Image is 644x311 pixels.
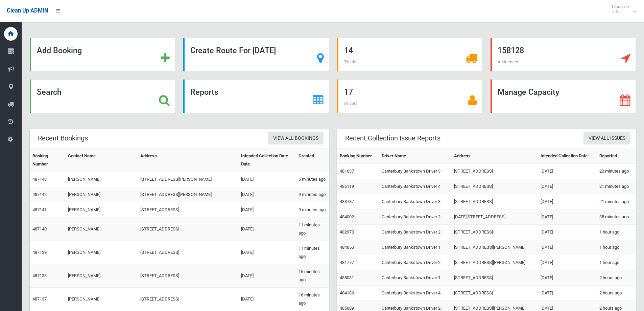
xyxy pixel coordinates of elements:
td: [DATE] [238,172,296,187]
a: 158128 Addresses [491,38,636,71]
td: 5 minutes ago [296,172,329,187]
a: 486119 [340,184,354,189]
a: 487140 [32,226,47,231]
td: [STREET_ADDRESS] [451,286,538,301]
th: Reported [597,149,636,164]
td: [STREET_ADDRESS][PERSON_NAME] [451,240,538,255]
td: [DATE] [538,194,597,209]
a: 487139 [32,250,47,255]
a: 485089 [340,306,354,311]
td: 1 hour ago [597,240,636,255]
strong: Reports [190,87,218,97]
td: [DATE] [238,241,296,264]
strong: Create Route For [DATE] [190,46,276,55]
td: 16 minutes ago [296,288,329,311]
td: [STREET_ADDRESS][PERSON_NAME] [451,255,538,270]
td: Canterbury Bankstown Driver 4 [379,286,451,301]
a: View All Issues [583,132,630,145]
td: [STREET_ADDRESS] [138,241,238,264]
td: [DATE] [538,270,597,286]
td: 21 minutes ago [597,194,636,209]
td: [DATE] [238,202,296,218]
td: Canterbury Bankstown Driver 2 [379,209,451,225]
header: Recent Bookings [30,132,96,145]
td: 20 minutes ago [597,164,636,179]
td: 1 hour ago [597,225,636,240]
th: Created [296,149,329,172]
td: 11 minutes ago [296,241,329,264]
span: Trucks [344,59,358,64]
td: [STREET_ADDRESS] [451,270,538,286]
td: [DATE] [538,179,597,194]
td: 2 hours ago [597,286,636,301]
td: Canterbury Bankstown Driver 3 [379,164,451,179]
a: 487143 [32,177,47,182]
th: Booking Number [337,149,379,164]
a: 487141 [32,207,47,212]
a: 17 Drivers [337,80,482,113]
td: [DATE] [538,286,597,301]
td: [STREET_ADDRESS] [138,288,238,311]
span: Addresses [498,59,518,64]
span: Clean Up ADMIN [7,7,48,14]
td: [STREET_ADDRESS][PERSON_NAME] [138,187,238,202]
td: [DATE] [538,209,597,225]
a: 484186 [340,290,354,295]
td: 16 minutes ago [296,264,329,288]
td: 9 minutes ago [296,202,329,218]
strong: Search [37,87,62,97]
a: 484050 [340,245,354,250]
th: Intended Collection Date [538,149,597,164]
th: Booking Number [30,149,65,172]
td: [PERSON_NAME] [65,187,138,202]
td: Canterbury Bankstown Driver 2 [379,225,451,240]
td: 1 hour ago [597,255,636,270]
td: Canterbury Bankstown Driver 3 [379,194,451,209]
td: [DATE] [538,255,597,270]
td: [DATE] [238,218,296,241]
td: Canterbury Bankstown Driver 4 [379,179,451,194]
strong: Manage Capacity [498,87,559,97]
td: [DATE][STREET_ADDRESS] [451,209,538,225]
th: Contact Name [65,149,138,172]
a: 14 Trucks [337,38,482,71]
small: Admin [612,9,629,14]
a: 487142 [32,192,47,197]
span: Clean Up [609,4,636,14]
th: Address [451,149,538,164]
a: View All Bookings [268,132,324,145]
td: [PERSON_NAME] [65,202,138,218]
a: 487137 [32,296,47,302]
td: [PERSON_NAME] [65,264,138,288]
td: [DATE] [538,225,597,240]
td: 35 minutes ago [597,209,636,225]
td: [STREET_ADDRESS] [138,202,238,218]
td: [PERSON_NAME] [65,288,138,311]
a: Add Booking [30,38,175,71]
td: [STREET_ADDRESS][PERSON_NAME] [138,172,238,187]
td: [STREET_ADDRESS] [138,264,238,288]
td: Canterbury Bankstown Driver 2 [379,255,451,270]
td: Canterbury Bankstown Driver 1 [379,240,451,255]
td: 21 minutes ago [597,179,636,194]
td: Canterbury Bankstown Driver 1 [379,270,451,286]
a: 481637 [340,169,354,174]
header: Recent Collection Issue Reports [337,132,449,145]
strong: 14 [344,46,353,55]
a: Search [30,80,175,113]
a: Reports [183,80,329,113]
td: [DATE] [538,164,597,179]
td: [DATE] [538,240,597,255]
a: 482970 [340,229,354,235]
td: 9 minutes ago [296,187,329,202]
strong: Add Booking [37,46,82,55]
a: 483787 [340,199,354,204]
td: [DATE] [238,264,296,288]
th: Driver Name [379,149,451,164]
a: 487138 [32,273,47,278]
a: 481777 [340,260,354,265]
a: Manage Capacity [491,80,636,113]
span: Drivers [344,101,358,106]
a: 485031 [340,275,354,280]
th: Address [138,149,238,172]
